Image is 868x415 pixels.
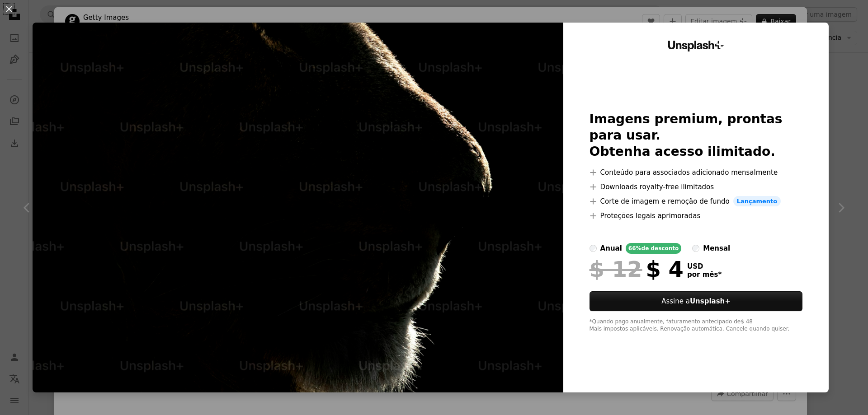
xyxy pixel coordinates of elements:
div: $ 4 [590,257,684,281]
strong: Unsplash+ [690,297,731,305]
li: Downloads royalty-free ilimitados [590,182,803,192]
li: Corte de imagem e remoção de fundo [590,196,803,207]
div: mensal [703,243,730,254]
button: Assine aUnsplash+ [590,291,803,311]
div: anual [600,243,622,254]
h2: Imagens premium, prontas para usar. Obtenha acesso ilimitado. [590,111,803,160]
span: USD [687,262,722,270]
span: por mês * [687,270,722,279]
input: mensal [692,245,699,252]
div: 66% de desconto [626,243,681,254]
li: Proteções legais aprimoradas [590,210,803,221]
div: *Quando pago anualmente, faturamento antecipado de $ 48 Mais impostos aplicáveis. Renovação autom... [590,318,803,333]
span: $ 12 [590,257,642,281]
span: Lançamento [733,196,781,207]
li: Conteúdo para associados adicionado mensalmente [590,167,803,178]
input: anual66%de desconto [590,245,597,252]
